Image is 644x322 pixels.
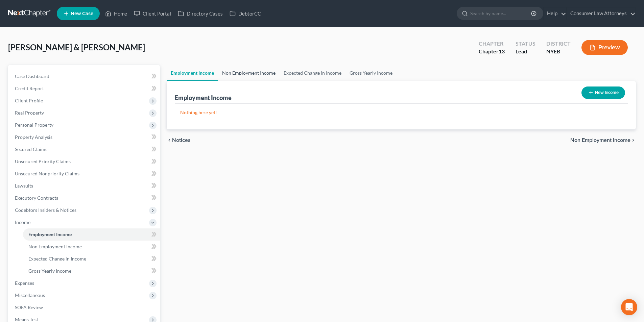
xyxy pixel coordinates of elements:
a: Executory Contracts [9,192,160,204]
span: Non Employment Income [28,244,82,249]
button: chevron_left Notices [167,138,191,143]
span: Property Analysis [15,134,52,140]
span: Gross Yearly Income [28,268,71,274]
a: Lawsuits [9,180,160,192]
a: Employment Income [23,228,160,241]
span: 13 [499,48,505,54]
span: Case Dashboard [15,73,49,79]
span: New Case [71,11,93,16]
span: Codebtors Insiders & Notices [15,207,76,213]
span: Expected Change in Income [28,256,86,262]
span: Real Property [15,110,44,116]
div: Open Intercom Messenger [621,299,637,315]
a: Gross Yearly Income [23,265,160,277]
a: SOFA Review [9,301,160,314]
a: Directory Cases [174,7,226,20]
div: Employment Income [175,94,232,102]
a: Credit Report [9,82,160,95]
a: Expected Change in Income [23,253,160,265]
span: [PERSON_NAME] & [PERSON_NAME] [8,42,145,52]
button: Preview [581,40,628,55]
span: Credit Report [15,85,44,91]
a: Property Analysis [9,131,160,143]
div: Lead [516,48,535,55]
span: Income [15,219,30,225]
span: Notices [172,138,191,143]
div: NYEB [546,48,571,55]
div: Chapter [479,48,505,55]
span: Unsecured Nonpriority Claims [15,171,79,176]
div: Status [516,40,535,48]
a: Secured Claims [9,143,160,155]
span: Miscellaneous [15,292,45,298]
a: Unsecured Priority Claims [9,155,160,168]
span: Secured Claims [15,146,47,152]
a: Employment Income [167,65,218,81]
a: Unsecured Nonpriority Claims [9,168,160,180]
input: Search by name... [470,7,532,20]
a: Expected Change in Income [280,65,345,81]
div: District [546,40,571,48]
span: Unsecured Priority Claims [15,158,71,164]
p: Nothing here yet! [180,109,622,116]
i: chevron_left [167,138,172,143]
span: Personal Property [15,122,53,128]
span: Expenses [15,280,34,286]
a: Help [544,7,566,20]
span: Executory Contracts [15,195,58,201]
span: Client Profile [15,98,43,103]
a: Case Dashboard [9,70,160,82]
span: Lawsuits [15,183,33,189]
div: Chapter [479,40,505,48]
a: Non Employment Income [23,241,160,253]
a: Home [102,7,130,20]
a: Consumer Law Attorneys [567,7,636,20]
a: Client Portal [130,7,174,20]
span: Employment Income [28,231,72,237]
i: chevron_right [630,138,636,143]
button: Non Employment Income chevron_right [570,138,636,143]
a: Non Employment Income [218,65,280,81]
button: New Income [581,86,625,99]
span: Non Employment Income [570,138,630,143]
a: Gross Yearly Income [345,65,397,81]
a: DebtorCC [226,7,264,20]
span: SOFA Review [15,304,43,310]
